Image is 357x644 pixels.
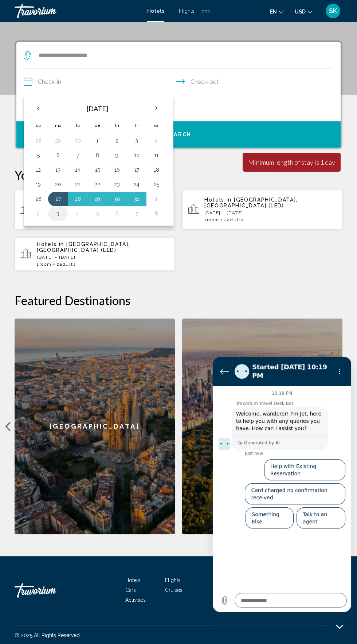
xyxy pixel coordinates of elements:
button: Day 31 [131,194,142,204]
span: Hotels in [204,197,232,203]
button: Day 19 [32,179,44,190]
button: Day 8 [91,150,103,160]
button: Day 8 [150,208,162,219]
button: Day 17 [131,165,142,175]
button: Day 3 [131,136,142,146]
button: User Menu [323,3,342,19]
span: SK [329,7,337,15]
button: Day 1 [91,136,103,146]
span: Adults [60,262,76,267]
button: Travelers: 2 adults, 0 children [16,95,341,121]
span: [GEOGRAPHIC_DATA], [GEOGRAPHIC_DATA] (LED) [204,197,298,208]
button: Day 1 [150,194,162,204]
div: Minimum length of stay is 1 day [248,158,335,166]
a: Cruises [165,587,183,593]
a: [US_STATE] [182,319,342,534]
button: Next month [146,100,166,117]
span: Adults [227,217,243,222]
button: Search [16,121,341,148]
a: Travorium [15,4,140,18]
button: Hotels in [GEOGRAPHIC_DATA], [GEOGRAPHIC_DATA] (LED)[DATE] - [DATE]1Room2Adults [15,237,175,271]
button: Day 29 [52,136,64,146]
span: 2 [56,262,76,267]
button: Day 2 [111,136,123,146]
button: Day 3 [52,208,64,219]
a: Hotels [125,577,141,583]
a: Activities [125,597,146,603]
button: Day 24 [131,179,142,190]
span: Search [166,132,191,138]
button: Day 14 [72,165,83,175]
button: Rixos Sharm El Sheikh Ultra All Inclusive Adults Only 18 Plus (Sharm El-Sheikh, [GEOGRAPHIC_DATA]... [15,190,175,230]
span: [GEOGRAPHIC_DATA], [GEOGRAPHIC_DATA] (LED) [37,241,130,253]
button: Day 25 [150,179,162,190]
button: Day 29 [91,194,103,204]
button: Day 12 [32,165,44,175]
th: [DATE] [48,100,146,117]
span: Room [39,262,52,267]
button: Day 30 [72,136,83,146]
button: Day 4 [72,208,83,219]
button: Day 4 [150,136,162,146]
button: Day 20 [52,179,64,190]
button: Day 22 [91,179,103,190]
button: Day 7 [131,208,142,219]
button: Day 6 [111,208,123,219]
button: Day 9 [111,150,123,160]
button: Change language [270,6,284,17]
button: Check in and out dates [24,69,333,95]
span: © 2025 All Rights Reserved. [15,632,81,638]
div: Search widget [16,42,341,148]
h2: Featured Destinations [15,293,342,308]
button: Day 15 [91,165,103,175]
a: Hotels [147,8,164,14]
span: 2 [224,217,243,222]
button: Day 7 [72,150,83,160]
span: Hotels in [37,241,64,247]
a: [GEOGRAPHIC_DATA] [15,319,175,534]
a: Travorium [15,579,87,601]
button: Day 18 [150,165,162,175]
button: Day 5 [91,208,103,219]
button: Change currency [295,6,313,17]
p: [DATE] - [DATE] [204,210,337,215]
a: Flights [165,577,181,583]
button: Day 28 [32,136,44,146]
button: Day 28 [72,194,83,204]
p: Your Recent Searches [15,168,342,182]
button: Day 2 [32,208,44,219]
button: Day 11 [150,150,162,160]
span: 1 [37,262,51,267]
span: USD [295,9,306,15]
p: [DATE] - [DATE] [37,255,169,260]
a: Flights [179,8,195,14]
button: Extra navigation items [202,5,210,17]
button: Day 21 [72,179,83,190]
button: Day 16 [111,165,123,175]
button: Day 26 [32,194,44,204]
iframe: Messaging window [213,357,351,612]
button: Day 5 [32,150,44,160]
a: Cars [125,587,136,593]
